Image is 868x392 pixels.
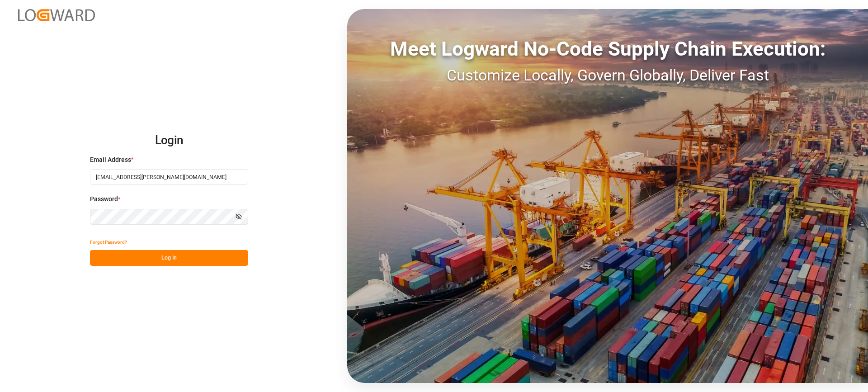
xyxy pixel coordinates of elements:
[18,9,95,21] img: Logward_new_orange.png
[90,126,248,155] h2: Login
[90,250,248,266] button: Log In
[90,194,118,204] span: Password
[90,169,248,185] input: Enter your email
[90,234,127,250] button: Forgot Password?
[347,64,868,87] div: Customize Locally, Govern Globally, Deliver Fast
[347,34,868,64] div: Meet Logward No-Code Supply Chain Execution:
[90,155,131,165] span: Email Address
